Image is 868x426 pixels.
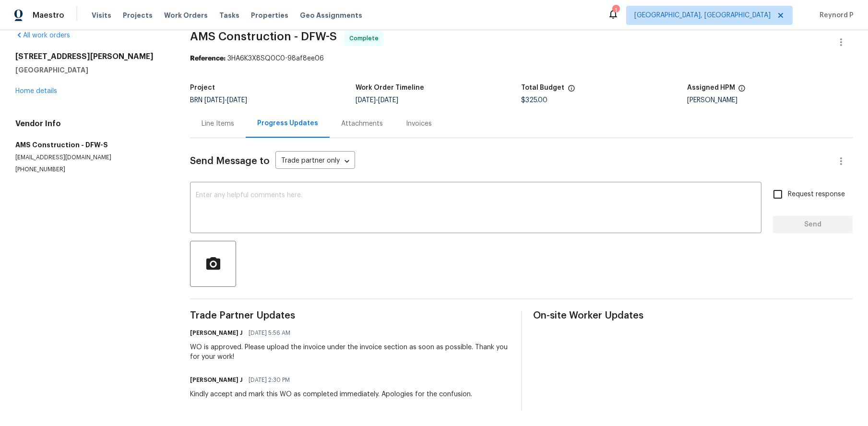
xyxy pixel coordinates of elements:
span: - [356,97,398,104]
span: BRN [190,97,247,104]
span: [GEOGRAPHIC_DATA], [GEOGRAPHIC_DATA] [634,11,771,20]
span: [DATE] [378,97,398,104]
span: Maestro [33,11,64,20]
h5: [GEOGRAPHIC_DATA] [15,65,167,75]
div: Kindly accept and mark this WO as completed immediately. Apologies for the confusion. [190,390,472,399]
div: WO is approved. Please upload the invoice under the invoice section as soon as possible. Thank yo... [190,343,510,362]
div: Line Items [202,119,234,129]
span: Trade Partner Updates [190,311,510,320]
a: All work orders [15,32,70,39]
a: Home details [15,88,57,95]
h2: [STREET_ADDRESS][PERSON_NAME] [15,52,167,61]
span: AMS Construction - DFW-S [190,31,337,42]
span: [DATE] 5:56 AM [249,328,290,338]
span: Send Message to [190,156,270,166]
div: [PERSON_NAME] [687,97,853,104]
span: Request response [788,189,845,200]
h5: Work Order Timeline [356,84,424,91]
div: 3HA6K3X8SQ0C0-98af8ee06 [190,54,853,63]
b: Reference: [190,55,226,62]
span: Tasks [219,12,239,19]
span: Visits [92,11,111,20]
p: [PHONE_NUMBER] [15,166,167,174]
span: $325.00 [522,97,548,104]
h5: Total Budget [522,84,565,91]
span: [DATE] [204,97,225,104]
div: 1 [612,6,619,15]
h6: [PERSON_NAME] J [190,328,243,338]
p: [EMAIL_ADDRESS][DOMAIN_NAME] [15,154,167,162]
span: The hpm assigned to this work order. [738,84,746,97]
div: Attachments [341,119,383,129]
div: Invoices [406,119,432,129]
span: - [204,97,247,104]
span: [DATE] [356,97,376,104]
span: Properties [251,11,288,20]
span: Complete [349,34,382,43]
span: [DATE] [227,97,247,104]
span: The total cost of line items that have been proposed by Opendoor. This sum includes line items th... [568,84,575,97]
h4: Vendor Info [15,119,167,129]
h5: Project [190,84,215,91]
span: Projects [123,11,153,20]
span: Work Orders [164,11,208,20]
span: Reynord P [816,11,854,20]
h5: AMS Construction - DFW-S [15,140,167,150]
h6: [PERSON_NAME] J [190,375,243,385]
div: Trade partner only [275,154,355,169]
span: On-site Worker Updates [534,311,853,320]
h5: Assigned HPM [687,84,735,91]
span: [DATE] 2:30 PM [249,375,290,385]
div: Progress Updates [257,118,318,128]
span: Geo Assignments [300,11,362,20]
